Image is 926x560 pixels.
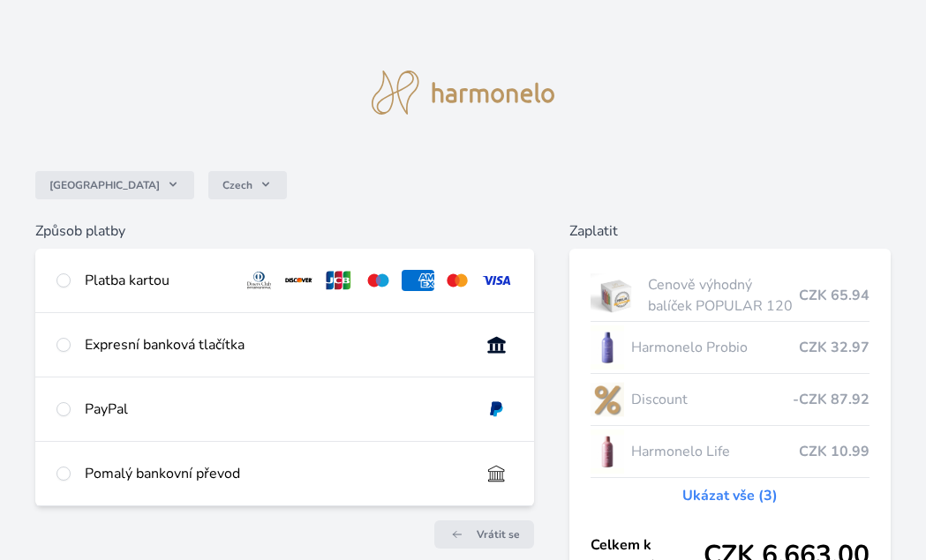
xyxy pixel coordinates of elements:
[402,270,434,291] img: amex.svg
[793,389,870,410] span: -CZK 87.92
[631,389,793,410] span: Discount
[85,334,466,355] div: Expresní banková tlačítka
[85,399,466,420] div: PayPal
[569,220,891,242] h6: Zaplatit
[35,220,534,242] h6: Způsob platby
[49,178,160,192] span: [GEOGRAPHIC_DATA]
[799,285,870,306] span: CZK 65.94
[648,274,799,317] span: Cenově výhodný balíček POPULAR 120
[243,270,275,291] img: diners.svg
[35,171,194,199] button: [GEOGRAPHIC_DATA]
[799,441,870,462] span: CZK 10.99
[208,171,287,199] button: Czech
[480,463,513,484] img: bankTransfer_IBAN.svg
[480,270,513,291] img: visa.svg
[799,337,870,358] span: CZK 32.97
[591,429,624,474] img: CLEAN_LIFE_se_stinem_x-lo.jpg
[372,71,555,115] img: logo.svg
[322,270,355,291] img: jcb.svg
[85,270,229,291] div: Platba kartou
[591,325,624,370] img: CLEAN_PROBIO_se_stinem_x-lo.jpg
[480,334,513,355] img: onlineBanking_CZ.svg
[282,270,315,291] img: discover.svg
[477,527,520,541] span: Vrátit se
[480,399,513,420] img: paypal.svg
[631,337,799,358] span: Harmonelo Probio
[434,520,534,549] a: Vrátit se
[631,441,799,462] span: Harmonelo Life
[362,270,395,291] img: maestro.svg
[85,463,466,484] div: Pomalý bankovní převod
[591,273,641,317] img: popular.jpg
[222,178,252,192] span: Czech
[441,270,474,291] img: mc.svg
[682,485,778,506] a: Ukázat vše (3)
[591,377,624,422] img: discount-lo.png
